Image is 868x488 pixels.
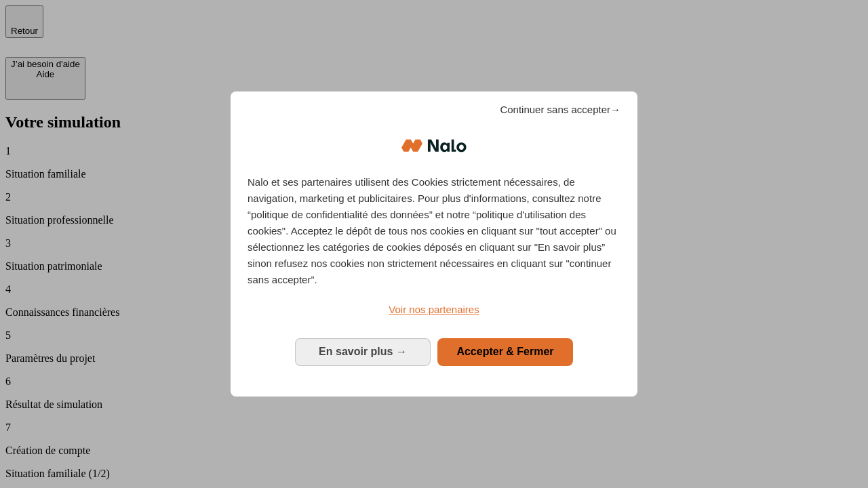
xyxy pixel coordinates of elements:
a: Voir nos partenaires [248,302,620,318]
span: Accepter & Fermer [456,346,553,357]
p: Nalo et ses partenaires utilisent des Cookies strictement nécessaires, de navigation, marketing e... [248,174,620,288]
img: Logo [401,125,467,166]
span: Continuer sans accepter→ [500,102,620,118]
button: En savoir plus: Configurer vos consentements [295,338,431,365]
span: Voir nos partenaires [389,304,479,315]
span: En savoir plus → [319,346,407,357]
div: Bienvenue chez Nalo Gestion du consentement [231,91,637,396]
button: Accepter & Fermer: Accepter notre traitement des données et fermer [437,338,573,365]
